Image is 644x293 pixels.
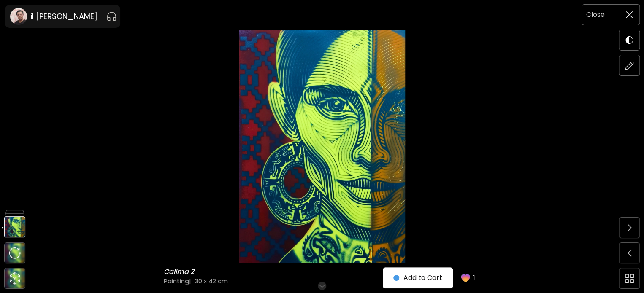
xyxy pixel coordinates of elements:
[586,9,605,20] h6: Close
[453,267,480,289] button: favorites1
[393,273,442,283] span: Add to Cart
[30,11,97,22] h6: il [PERSON_NAME]
[460,272,471,284] img: favorites
[8,271,22,285] div: animation
[383,267,453,288] button: Add to Cart
[106,10,117,23] button: pauseOutline IconGradient Icon
[164,268,196,276] h6: Calima 2
[164,277,406,285] h4: Painting | 30 x 42 cm
[473,273,475,283] p: 1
